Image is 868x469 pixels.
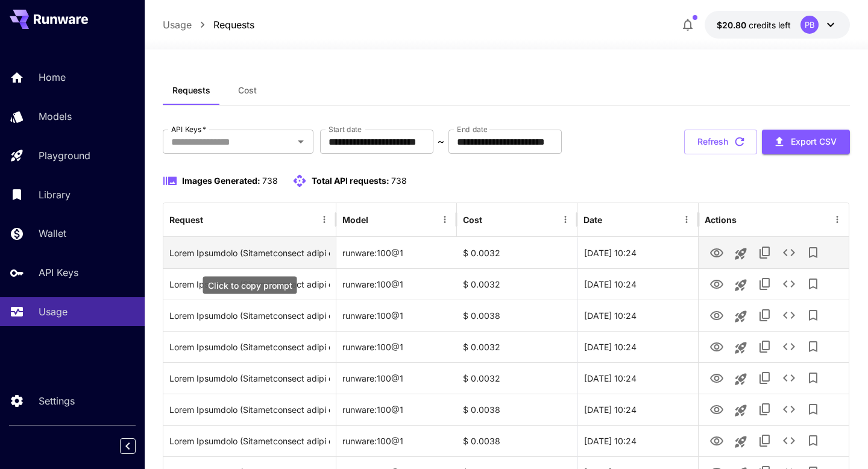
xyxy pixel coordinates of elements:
span: credits left [749,20,791,30]
nav: breadcrumb [163,17,254,32]
span: $20.80 [717,20,749,30]
p: Playground [39,148,90,163]
div: Click to copy prompt [169,394,330,425]
button: Launch in playground [729,273,753,297]
div: 16 Sep, 2025 10:24 [577,425,698,456]
div: 16 Sep, 2025 10:24 [577,268,698,300]
div: $ 0.0032 [457,237,577,268]
div: Cost [463,215,482,225]
button: Launch in playground [729,430,753,454]
div: $ 0.0032 [457,362,577,394]
div: runware:100@1 [336,394,457,425]
button: View Image [705,303,729,327]
button: Add to library [801,303,825,327]
p: Usage [163,17,192,32]
button: Launch in playground [729,304,753,329]
span: Cost [238,85,257,96]
div: $ 0.0038 [457,300,577,331]
div: Actions [705,215,737,225]
img: tab_domain_overview_orange.svg [33,70,42,80]
button: Menu [829,211,846,228]
button: See details [777,241,801,265]
div: Collapse sidebar [129,435,145,457]
button: View Image [705,271,729,296]
button: View Image [705,240,729,265]
div: Model [342,215,368,225]
button: See details [777,397,801,421]
span: Total API requests: [312,175,389,186]
div: $20.7971 [717,19,791,31]
div: Domain: [URL] [31,31,86,41]
button: Menu [316,211,333,228]
div: v 4.0.25 [34,19,59,29]
button: Menu [557,211,574,228]
div: 16 Sep, 2025 10:24 [577,237,698,268]
button: View Image [705,428,729,453]
label: End date [457,124,487,134]
div: $ 0.0038 [457,425,577,456]
button: Export CSV [762,130,850,154]
p: Requests [213,17,254,32]
button: Add to library [801,241,825,265]
div: Request [169,215,203,225]
button: See details [777,272,801,296]
p: Home [39,70,66,84]
div: 16 Sep, 2025 10:24 [577,331,698,362]
button: Copy TaskUUID [753,397,777,421]
p: API Keys [39,265,78,280]
div: Date [583,215,602,225]
div: runware:100@1 [336,300,457,331]
button: $20.7971PB [705,11,850,39]
div: Click to copy prompt [169,269,330,300]
button: Copy TaskUUID [753,366,777,390]
div: runware:100@1 [336,331,457,362]
button: Add to library [801,335,825,359]
button: Launch in playground [729,336,753,360]
span: Requests [172,85,210,96]
div: 16 Sep, 2025 10:24 [577,394,698,425]
div: Click to copy prompt [169,332,330,362]
button: View Image [705,334,729,359]
div: Click to copy prompt [169,426,330,456]
div: runware:100@1 [336,362,457,394]
div: runware:100@1 [336,425,457,456]
span: 738 [391,175,407,186]
button: View Image [705,365,729,390]
button: Launch in playground [729,367,753,391]
button: Refresh [684,130,757,154]
img: logo_orange.svg [19,19,29,29]
p: ~ [438,134,444,149]
p: Library [39,187,71,202]
button: Copy TaskUUID [753,429,777,453]
button: View Image [705,397,729,421]
label: API Keys [171,124,206,134]
button: See details [777,366,801,390]
button: Copy TaskUUID [753,241,777,265]
span: 738 [262,175,278,186]
img: website_grey.svg [19,31,29,41]
button: Copy TaskUUID [753,303,777,327]
div: runware:100@1 [336,237,457,268]
p: Usage [39,304,68,319]
button: See details [777,303,801,327]
div: Click to copy prompt [169,300,330,331]
button: Copy TaskUUID [753,335,777,359]
button: See details [777,335,801,359]
button: Sort [204,211,221,228]
button: Launch in playground [729,398,753,423]
p: Wallet [39,226,66,241]
div: PB [800,16,819,34]
button: Menu [678,211,695,228]
button: Add to library [801,366,825,390]
button: Open [292,133,309,150]
div: Click to copy prompt [169,238,330,268]
div: Click to copy prompt [169,363,330,394]
p: Models [39,109,72,124]
div: runware:100@1 [336,268,457,300]
button: Menu [436,211,453,228]
button: Sort [603,211,620,228]
div: $ 0.0038 [457,394,577,425]
div: Domain Overview [46,71,108,79]
div: Click to copy prompt [203,277,297,294]
button: Sort [483,211,500,228]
